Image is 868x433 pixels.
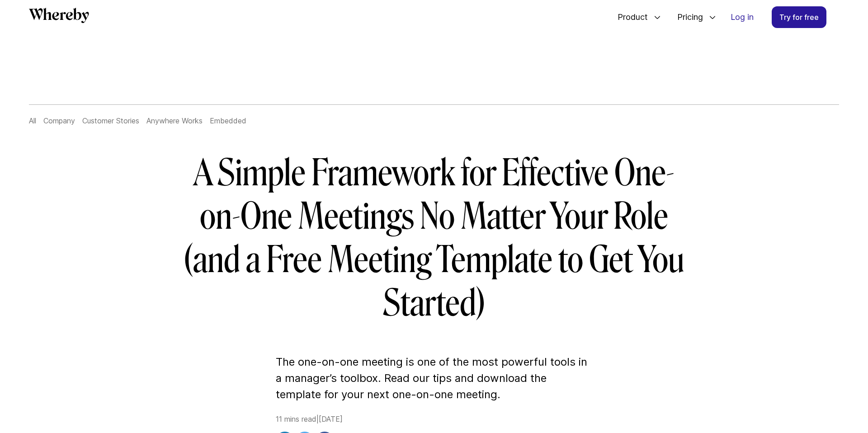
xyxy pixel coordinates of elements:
a: Log in [723,7,761,28]
svg: Whereby [29,8,89,23]
a: Customer Stories [82,116,139,125]
h1: A Simple Framework for Effective One-on-One Meetings No Matter Your Role (and a Free Meeting Temp... [174,151,694,325]
span: Pricing [668,2,705,32]
span: Product [609,2,650,32]
a: Embedded [210,116,246,125]
a: Anywhere Works [146,116,203,125]
a: Try for free [772,6,826,28]
a: Whereby [29,8,89,26]
a: Company [43,116,75,125]
a: All [29,116,36,125]
p: The one-on-one meeting is one of the most powerful tools in a manager’s toolbox. Read our tips an... [276,354,592,403]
